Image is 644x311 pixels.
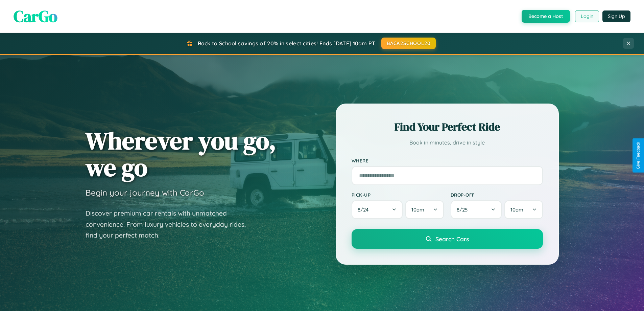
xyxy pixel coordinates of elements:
label: Where [352,158,543,163]
button: BACK2SCHOOL20 [381,38,436,49]
span: 10am [411,206,424,213]
span: CarGo [14,5,57,27]
p: Discover premium car rentals with unmatched convenience. From luxury vehicles to everyday rides, ... [86,208,255,241]
span: Search Cars [435,235,469,243]
button: Sign Up [602,10,630,22]
p: Book in minutes, drive in style [352,138,543,148]
span: 8 / 25 [457,206,471,213]
span: 10am [510,206,523,213]
button: 8/25 [451,200,502,219]
h2: Find Your Perfect Ride [352,119,543,134]
span: Back to School savings of 20% in select cities! Ends [DATE] 10am PT. [198,40,376,47]
button: Login [575,10,599,22]
button: 10am [405,200,444,219]
label: Pick-up [352,192,444,198]
button: 10am [504,200,543,219]
h1: Wherever you go, we go [86,127,276,181]
button: Search Cars [352,229,543,249]
button: Become a Host [522,10,570,23]
button: 8/24 [352,200,403,219]
span: 8 / 24 [358,206,372,213]
label: Drop-off [451,192,543,198]
h3: Begin your journey with CarGo [86,187,204,198]
div: Give Feedback [636,142,641,169]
